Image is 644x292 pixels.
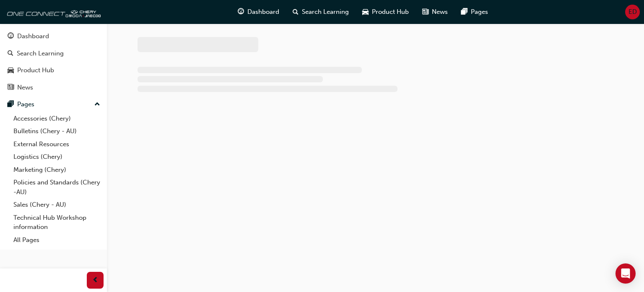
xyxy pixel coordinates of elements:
[231,3,286,21] a: guage-iconDashboard
[415,3,454,21] a: news-iconNews
[17,83,33,92] div: News
[10,211,104,234] a: Technical Hub Workshop information
[454,3,495,21] a: pages-iconPages
[471,7,488,17] span: Pages
[10,150,104,163] a: Logistics (Chery)
[628,7,637,17] span: ED
[10,234,104,247] a: All Pages
[247,7,279,17] span: Dashboard
[10,163,104,176] a: Marketing (Chery)
[356,3,415,21] a: car-iconProduct Hub
[3,97,104,112] button: Pages
[362,7,369,17] span: car-icon
[432,7,448,17] span: News
[8,101,14,108] span: pages-icon
[4,3,101,20] img: oneconnect
[461,7,467,17] span: pages-icon
[10,198,104,211] a: Sales (Chery - AU)
[3,80,104,95] a: News
[3,46,104,61] a: Search Learning
[17,66,54,75] div: Product Hub
[10,112,104,125] a: Accessories (Chery)
[422,7,428,17] span: news-icon
[8,33,14,40] span: guage-icon
[10,176,104,198] a: Policies and Standards (Chery -AU)
[372,7,409,17] span: Product Hub
[302,7,349,17] span: Search Learning
[10,125,104,138] a: Bulletins (Chery - AU)
[238,7,244,17] span: guage-icon
[8,84,14,92] span: news-icon
[94,99,100,110] span: up-icon
[8,50,13,58] span: search-icon
[3,27,104,97] button: DashboardSearch LearningProduct HubNews
[286,3,356,21] a: search-iconSearch Learning
[17,32,49,41] div: Dashboard
[17,49,64,58] div: Search Learning
[92,275,99,286] span: prev-icon
[615,263,636,284] div: Open Intercom Messenger
[3,29,104,44] a: Dashboard
[8,67,14,74] span: car-icon
[17,100,34,109] div: Pages
[10,138,104,151] a: External Resources
[293,7,299,17] span: search-icon
[3,63,104,78] a: Product Hub
[625,5,640,19] button: ED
